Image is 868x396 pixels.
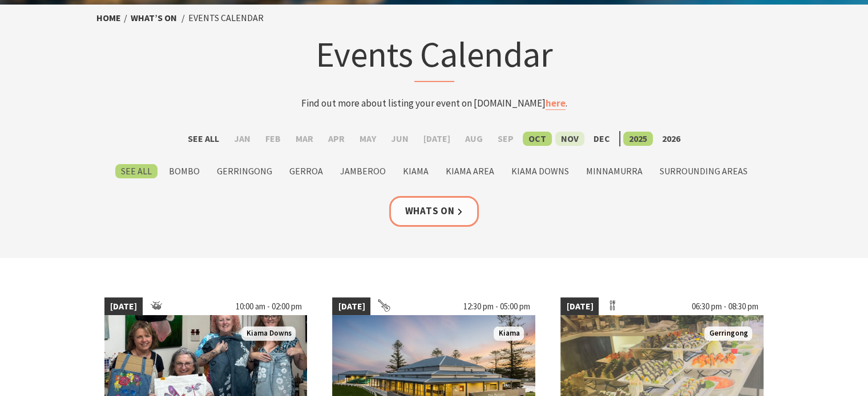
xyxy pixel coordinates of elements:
label: Oct [523,132,552,146]
a: Home [96,12,121,24]
label: May [354,132,382,146]
label: Kiama Area [440,164,500,178]
label: Mar [290,132,319,146]
label: Dec [588,132,616,146]
label: 2025 [623,132,653,146]
label: Kiama Downs [506,164,575,178]
span: [DATE] [332,297,370,316]
label: Sep [492,132,519,146]
label: Gerroa [284,164,329,178]
label: Apr [322,132,350,146]
label: See All [115,164,158,178]
label: Minnamurra [580,164,648,178]
label: Nov [555,132,584,146]
a: here [546,97,566,110]
a: What’s On [131,12,177,24]
span: [DATE] [560,297,599,316]
span: Gerringong [704,326,752,341]
label: Feb [260,132,286,146]
label: Bombo [163,164,205,178]
span: 12:30 pm - 05:00 pm [457,297,535,316]
span: Kiama Downs [241,326,296,341]
li: Events Calendar [188,11,264,26]
span: Kiama [494,326,524,341]
label: Kiama [397,164,434,178]
label: Aug [459,132,488,146]
label: Gerringong [211,164,278,178]
label: Jamberoo [334,164,391,178]
p: Find out more about listing your event on [DOMAIN_NAME] . [211,96,658,111]
label: Jun [385,132,414,146]
label: Jan [228,132,256,146]
label: [DATE] [418,132,456,146]
label: 2026 [656,132,686,146]
a: Whats On [389,196,479,226]
span: [DATE] [104,297,143,316]
h1: Events Calendar [211,31,658,82]
span: 10:00 am - 02:00 pm [229,297,307,316]
span: 06:30 pm - 08:30 pm [685,297,764,316]
label: See All [182,132,225,146]
label: Surrounding Areas [654,164,753,178]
